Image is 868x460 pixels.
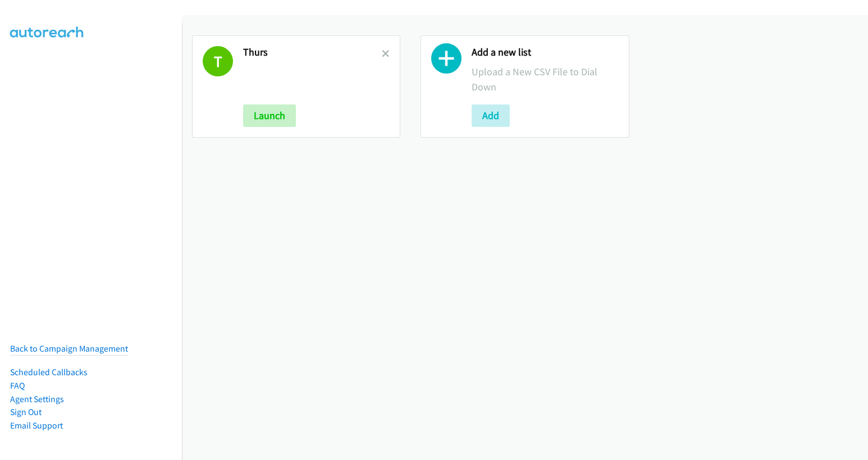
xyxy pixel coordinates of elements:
[10,380,25,391] a: FAQ
[10,394,64,404] a: Agent Settings
[10,407,42,417] a: Sign Out
[472,64,618,94] p: Upload a New CSV File to Dial Down
[243,46,382,59] h2: Thurs
[472,104,510,127] button: Add
[472,46,618,59] h2: Add a new list
[10,420,63,431] a: Email Support
[243,104,296,127] button: Launch
[203,46,233,76] h1: T
[10,343,128,354] a: Back to Campaign Management
[10,367,88,377] a: Scheduled Callbacks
